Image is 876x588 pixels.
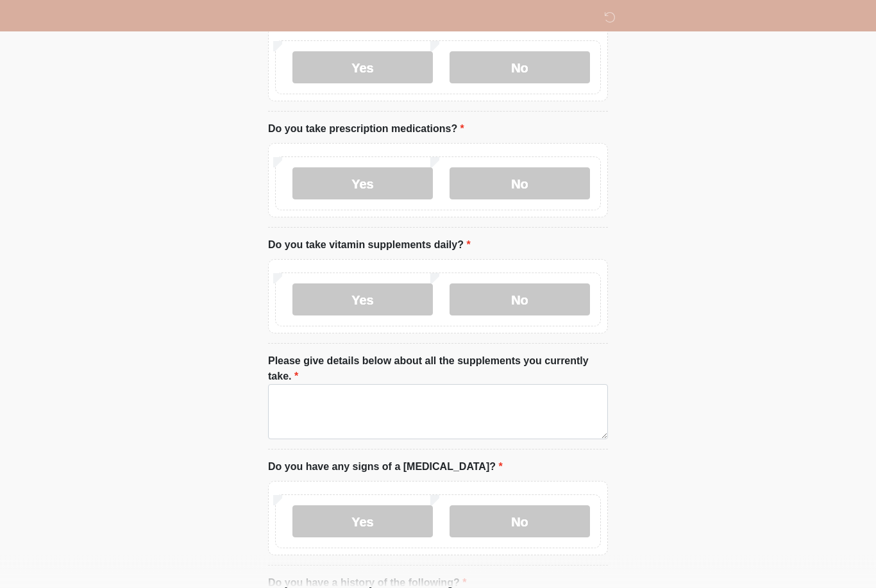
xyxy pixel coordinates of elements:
[268,122,464,137] label: Do you take prescription medications?
[268,460,503,475] label: Do you have any signs of a [MEDICAL_DATA]?
[268,354,608,385] label: Please give details below about all the supplements you currently take.
[450,168,590,200] label: No
[292,168,433,200] label: Yes
[268,238,471,253] label: Do you take vitamin supplements daily?
[292,52,433,84] label: Yes
[292,506,433,538] label: Yes
[292,284,433,316] label: Yes
[450,506,590,538] label: No
[450,52,590,84] label: No
[255,10,272,26] img: DM Wellness & Aesthetics Logo
[450,284,590,316] label: No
